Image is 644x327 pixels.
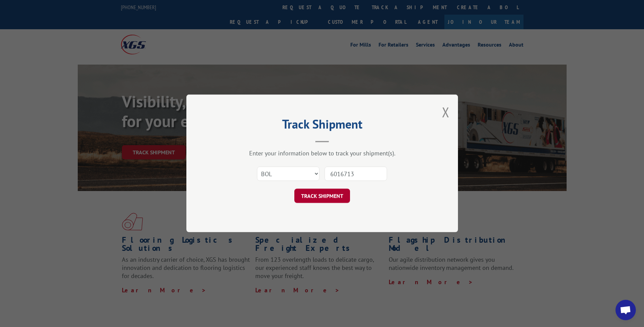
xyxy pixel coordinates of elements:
h2: Track Shipment [220,119,424,132]
button: Close modal [442,103,449,121]
input: Number(s) [325,167,387,181]
div: Open chat [615,300,636,320]
div: Enter your information below to track your shipment(s). [220,150,424,157]
button: TRACK SHIPMENT [294,189,350,203]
